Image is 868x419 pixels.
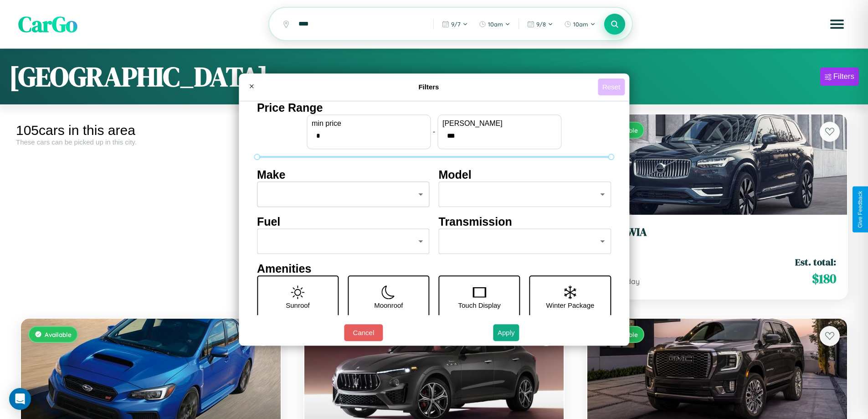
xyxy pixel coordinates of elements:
[598,226,836,248] a: Volvo WIA2014
[812,269,836,288] span: $ 180
[442,119,556,128] label: [PERSON_NAME]
[536,21,546,28] span: 9 / 8
[523,17,558,31] button: 9/8
[45,331,72,338] span: Available
[437,17,473,31] button: 9/7
[374,299,403,311] p: Moonroof
[833,72,854,81] div: Filters
[493,324,519,341] button: Apply
[257,168,430,181] h4: Make
[820,67,859,86] button: Filters
[488,21,503,28] span: 10am
[857,191,863,228] div: Give Feedback
[573,21,588,28] span: 10am
[9,58,268,95] h1: [GEOGRAPHIC_DATA]
[433,125,435,138] p: -
[439,215,611,228] h4: Transmission
[260,83,598,91] h4: Filters
[598,226,836,239] h3: Volvo WIA
[560,17,600,31] button: 10am
[312,119,426,128] label: min price
[824,11,850,37] button: Open menu
[257,262,611,275] h4: Amenities
[439,168,611,181] h4: Model
[451,21,461,28] span: 9 / 7
[16,123,286,138] div: 105 cars in this area
[9,388,31,410] div: Open Intercom Messenger
[18,9,77,39] span: CarGo
[344,324,383,341] button: Cancel
[458,299,500,311] p: Touch Display
[474,17,515,31] button: 10am
[257,101,611,114] h4: Price Range
[621,277,640,286] span: / day
[286,299,310,311] p: Sunroof
[16,138,286,146] div: These cars can be picked up in this city.
[257,215,430,228] h4: Fuel
[598,78,625,95] button: Reset
[546,299,595,311] p: Winter Package
[795,255,836,269] span: Est. total:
